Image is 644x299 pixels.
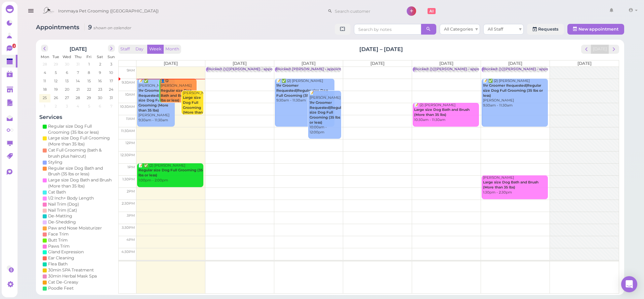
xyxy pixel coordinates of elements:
[42,95,47,101] span: 25
[414,108,470,117] b: Large size Dog Bath and Brush (More than 35 lbs)
[591,45,609,54] button: [DATE]
[508,61,522,66] span: [DATE]
[97,78,103,84] span: 16
[97,86,103,92] span: 23
[48,189,66,195] div: Cat Bath
[183,95,203,120] b: Large size Dog Full Grooming (More than 35 lbs)
[48,177,113,189] div: Large size Dog Bath and Brush (More than 35 lbs)
[163,45,181,54] button: Month
[126,117,135,121] span: 11am
[48,159,63,165] div: Styling
[48,255,74,261] div: Ear Cleaning
[48,225,102,231] div: Paw and Nose Moisturizer
[48,267,94,273] div: 30min SPA Treatment
[110,103,113,109] span: 7
[527,24,564,35] a: Requests
[581,45,592,54] button: prev
[41,45,48,52] button: prev
[125,141,135,145] span: 12pm
[42,86,47,92] span: 18
[439,61,453,66] span: [DATE]
[108,45,115,52] button: next
[48,201,79,207] div: Nail Trim (Dog)
[76,61,80,67] span: 31
[48,195,94,201] div: 1/2 Inch+ Body Length
[93,26,131,30] small: shown on calendar
[109,78,114,84] span: 17
[207,67,287,72] div: Blocked: ()()[PERSON_NAME] • appointment
[97,54,103,59] span: Sat
[609,45,619,54] button: next
[121,250,135,254] span: 4:30pm
[42,61,48,67] span: 28
[488,27,503,32] span: All Staff
[578,27,618,32] span: New appointment
[183,91,204,130] div: [PERSON_NAME] 10:00am - 11:00am
[84,24,131,31] i: 9
[43,78,47,84] span: 11
[41,54,49,59] span: Mon
[310,100,345,125] b: 1hr Groomer Requested|Regular size Dog Full Grooming (35 lbs or less)
[127,165,135,169] span: 1pm
[76,103,80,109] span: 4
[414,103,479,123] div: 📝 (2) [PERSON_NAME] 10:30am - 11:30am
[120,153,135,157] span: 12:30pm
[127,213,135,218] span: 3pm
[48,207,77,213] div: Nail Trim (Cat)
[276,67,350,72] div: Blocked: [PERSON_NAME] • appointment
[87,78,91,84] span: 15
[127,189,135,194] span: 2pm
[48,147,113,159] div: Cat Full Grooming (bath & brush plus haircut)
[122,201,135,206] span: 2:30pm
[48,237,68,243] div: Butt Trim
[483,175,548,195] div: [PERSON_NAME] 1:30pm - 2:30pm
[53,95,59,101] span: 26
[76,70,80,76] span: 7
[48,231,69,237] div: Face Trim
[108,54,115,59] span: Sun
[75,54,81,59] span: Thu
[109,95,114,101] span: 31
[86,95,92,101] span: 29
[110,61,113,67] span: 3
[309,91,341,135] div: 📝 [PERSON_NAME] 10:00am - 12:00pm
[138,163,203,183] div: 📝 ✅ (2) [PERSON_NAME] 1:00pm - 2:00pm
[53,86,58,92] span: 19
[118,45,132,54] button: Staff
[131,45,148,54] button: Day
[2,42,17,55] a: 2
[86,54,91,59] span: Fri
[233,61,247,66] span: [DATE]
[359,45,403,53] h2: [DATE] – [DATE]
[39,114,117,120] h4: Services
[65,78,69,84] span: 13
[122,80,135,85] span: 9:30am
[98,61,102,67] span: 2
[121,129,135,133] span: 11:30am
[98,103,102,109] span: 6
[87,103,91,109] span: 5
[164,61,178,66] span: [DATE]
[48,165,113,177] div: Regular size Dog Bath and Brush (35 lbs or less)
[54,103,57,109] span: 2
[48,213,72,219] div: De-Matting
[122,225,135,230] span: 3:30pm
[138,79,174,123] div: 📝 ✅ [PERSON_NAME] [PERSON_NAME] 9:30am - 11:30am
[126,238,135,242] span: 4pm
[483,79,548,108] div: 📝 ✅ (2) [PERSON_NAME] [PERSON_NAME] 9:30am - 11:30am
[138,88,169,113] b: 1hr Groomer Requested|Large size Dog Full Grooming (More than 35 lbs)
[48,285,74,291] div: Poodle Feet
[70,45,87,52] h2: [DATE]
[48,249,84,255] div: Gland Expression
[138,168,203,177] b: Regular size Dog Full Grooming (35 lbs or less)
[43,70,47,76] span: 4
[97,95,103,101] span: 30
[88,61,90,67] span: 1
[48,123,113,135] div: Regular size Dog Full Grooming (35 lbs or less)
[48,135,113,147] div: Large size Dog Full Grooming (More than 35 lbs)
[147,45,164,54] button: Week
[276,83,328,97] b: 1hr Groomer Requested|Regular size Dog Full Grooming (35 lbs or less)
[43,103,46,109] span: 1
[48,279,78,285] div: Cat De-Greasy
[332,6,398,16] input: Search customer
